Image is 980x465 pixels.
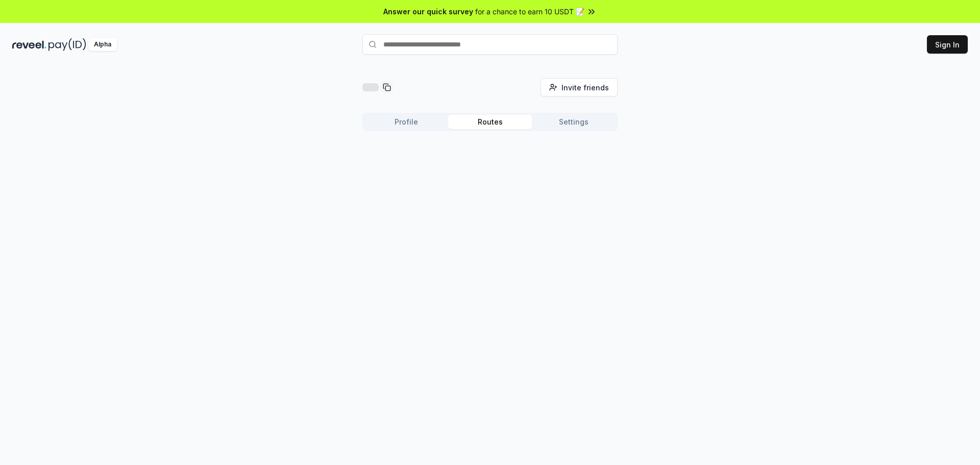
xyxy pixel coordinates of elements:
[541,78,618,96] button: Invite friends
[532,115,616,129] button: Settings
[383,6,473,17] span: Answer our quick survey
[927,35,968,54] button: Sign In
[48,38,86,51] img: pay_id
[561,82,609,93] span: Invite friends
[88,38,117,51] div: Alpha
[12,38,46,51] img: reveel_dark
[448,115,532,129] button: Routes
[475,6,584,17] span: for a chance to earn 10 USDT 📝
[364,115,448,129] button: Profile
